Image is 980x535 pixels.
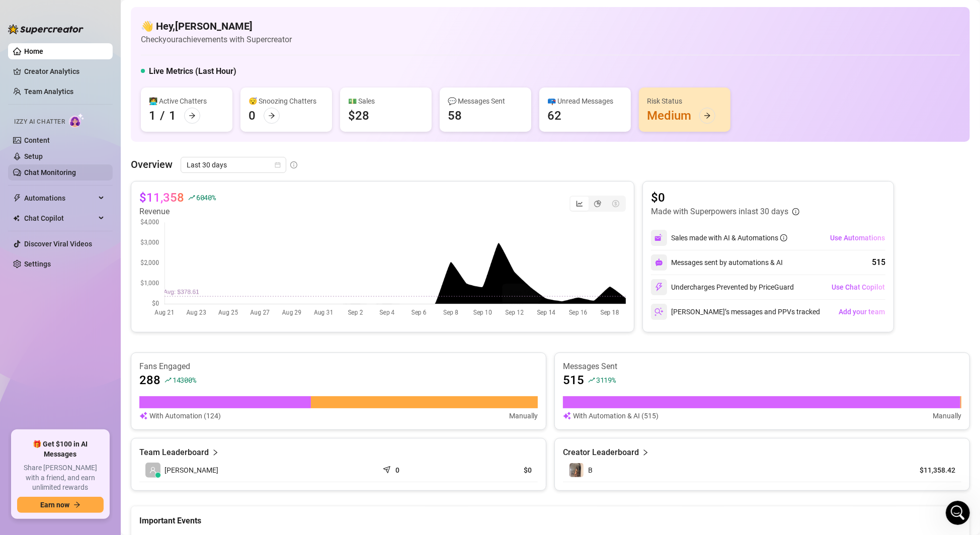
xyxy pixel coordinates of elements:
button: Start recording [64,329,72,337]
span: Last 30 days [187,157,280,172]
div: 😴 Snoozing Chatters [249,96,324,107]
article: $0 [464,465,532,475]
span: arrow-right [189,112,196,119]
span: info-circle [792,208,799,215]
span: user [149,467,156,474]
div: 💵 Sales [348,96,424,107]
button: Use Automations [830,230,885,246]
article: Revenue [139,206,216,218]
span: line-chart [576,200,583,207]
img: svg%3e [655,307,664,316]
div: Hey, that’s great! You can upgrade your account by going to Settings > Plans and Billing. Under M... [8,6,165,132]
h4: 👋 Hey, [PERSON_NAME] [141,19,292,33]
span: Add your team [839,308,885,316]
button: Gif picker [32,329,40,337]
div: 💬 Messages Sent [448,96,523,107]
span: Automations [24,190,96,206]
a: Chat Monitoring [24,168,76,176]
img: AI Chatter [69,113,85,128]
div: Oh I see, The buttons should look like this [16,215,151,234]
img: svg%3e [563,410,571,421]
button: Emoji picker [16,329,24,337]
span: [PERSON_NAME] [165,465,218,476]
button: Add your team [838,304,885,320]
iframe: Intercom live chat [946,501,970,525]
div: Please let me know if you’re able to get it done or if you’d like me to guide you through the steps! [16,96,157,125]
span: rise [165,377,172,384]
article: Manually [933,410,961,421]
p: Active 14h ago [49,13,98,23]
a: Setup [24,152,43,160]
span: thunderbolt [13,194,21,202]
span: 🎁 Get $100 in AI Messages [17,439,104,459]
article: 0 [395,465,399,475]
h5: Live Metrics (Last Hour) [149,65,236,77]
span: B [588,466,593,474]
div: i. do not have the two buttons to upgrade my account. i can see plans and pricing when i click on... [44,145,185,195]
div: 1 [149,108,156,124]
article: With Automation (124) [149,410,221,421]
span: dollar-circle [612,200,619,207]
div: 515 [872,256,885,269]
div: Risk Status [647,96,722,107]
div: Giselle says… [8,286,193,349]
a: Team Analytics [24,87,73,96]
div: Sales made with AI & Automations [671,232,787,243]
span: arrow-right [73,501,80,508]
article: With Automation & AI (515) [573,410,659,421]
div: Giselle says… [8,209,193,286]
span: right [642,447,649,459]
div: Oh I see,The buttons should look like this [8,209,159,285]
button: go back [7,4,26,23]
img: Chat Copilot [13,215,20,222]
article: $11,358 [139,190,184,206]
article: Overview [131,157,173,172]
article: 515 [563,372,584,388]
textarea: Message… [9,308,193,325]
span: send [383,464,393,474]
span: 14300 % [173,375,196,385]
img: svg%3e [655,233,664,242]
div: 0 [249,108,256,124]
div: Important Events [139,506,961,527]
div: Undercharges Prevented by PriceGuard [651,279,794,295]
a: Home [24,47,43,55]
article: 288 [139,372,160,388]
span: Use Chat Copilot [832,283,885,291]
span: rise [588,377,595,384]
div: Close [177,4,195,22]
span: right [212,447,219,459]
article: Creator Leaderboard [563,447,639,459]
div: Messages sent by automations & AI [651,254,783,271]
button: Home [157,4,177,23]
article: $0 [651,190,799,206]
div: Giselle says… [8,6,193,140]
span: rise [188,194,195,201]
span: arrow-right [268,112,275,119]
div: Let me share this with my team, so we can help you upgrade the plan, we'll get back shortly [8,286,165,327]
span: arrow-right [704,112,711,119]
h1: Giselle [49,5,75,13]
article: $11,358.42 [910,465,955,475]
span: Chat Copilot [24,210,96,226]
div: segmented control [569,196,626,212]
div: 1 [169,108,176,124]
img: svg%3e [655,258,663,266]
article: Fans Engaged [139,361,538,372]
div: 58 [448,108,462,124]
span: Use Automations [830,234,885,242]
article: Manually [509,410,538,421]
span: pie-chart [594,200,601,207]
img: B [569,463,584,477]
img: svg%3e [655,283,664,292]
span: info-circle [780,234,787,241]
img: logo-BBDzfeDw.svg [8,24,84,34]
span: Earn now [40,501,69,509]
div: [PERSON_NAME]’s messages and PPVs tracked [651,304,820,320]
div: 62 [547,108,561,124]
article: Made with Superpowers in last 30 days [651,206,788,218]
a: Content [24,136,50,144]
button: Upload attachment [48,329,56,337]
span: 3119 % [596,375,616,385]
div: Breyonna says… [8,139,193,209]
